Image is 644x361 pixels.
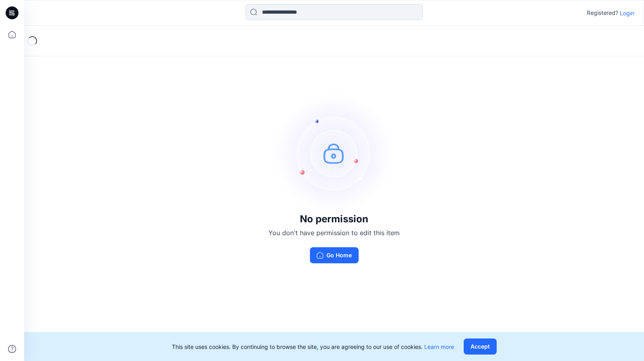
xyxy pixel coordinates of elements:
[310,247,359,263] button: Go Home
[274,93,394,213] img: no-perm.svg
[268,228,400,238] p: You don't have permission to edit this item
[587,8,618,18] p: Registered?
[424,343,454,350] a: Learn more
[620,9,634,17] p: Login
[464,338,497,355] button: Accept
[268,213,400,225] h3: No permission
[172,343,454,351] p: This site uses cookies. By continuing to browse the site, you are agreeing to our use of cookies.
